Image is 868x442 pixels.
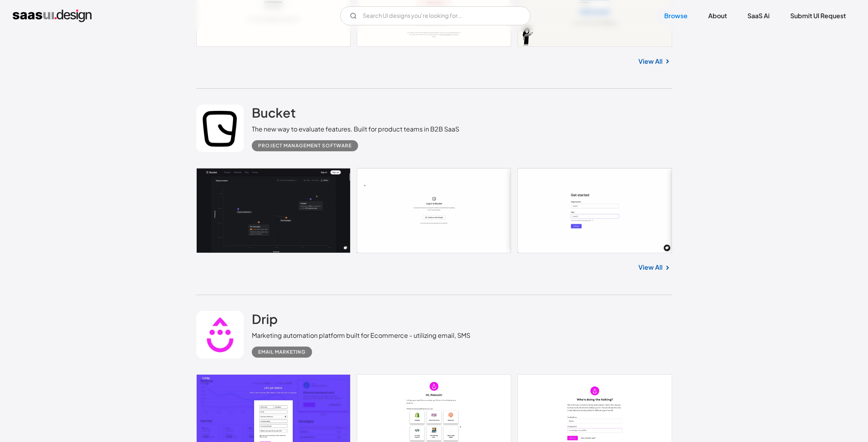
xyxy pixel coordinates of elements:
div: Email Marketing [258,347,306,357]
a: home [13,10,92,22]
div: The new way to evaluate features. Built for product teams in B2B SaaS [252,124,459,134]
div: Marketing automation platform built for Ecommerce - utilizing email, SMS [252,331,470,340]
a: Drip [252,311,278,331]
h2: Drip [252,311,278,327]
a: View All [638,57,663,66]
a: Browse [655,7,697,25]
div: Project Management Software [258,141,352,151]
a: About [699,7,736,25]
input: Search UI designs you're looking for... [340,6,531,25]
h2: Bucket [252,105,296,120]
a: Submit UI Request [781,7,855,25]
form: Email Form [340,6,531,25]
a: Bucket [252,105,296,124]
a: SaaS Ai [738,7,779,25]
a: View All [638,263,663,272]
